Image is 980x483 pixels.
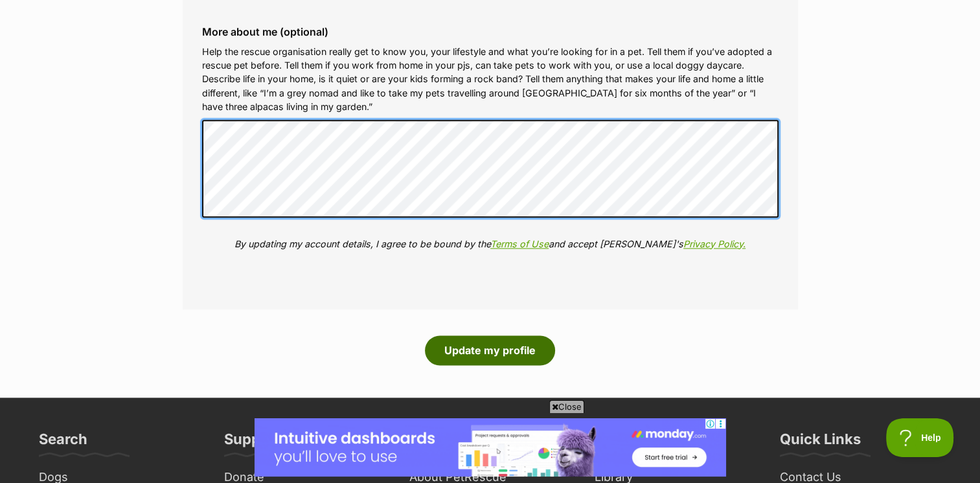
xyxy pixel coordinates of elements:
iframe: Advertisement [255,418,726,477]
iframe: Help Scout Beacon - Open [886,418,954,457]
a: Privacy Policy. [683,238,746,249]
h3: Search [39,430,87,456]
button: Update my profile [425,335,555,365]
p: By updating my account details, I agree to be bound by the and accept [PERSON_NAME]'s [202,237,779,251]
p: Help the rescue organisation really get to know you, your lifestyle and what you’re looking for i... [202,45,779,114]
h3: Quick Links [780,430,861,456]
label: More about me (optional) [202,26,779,38]
a: Terms of Use [490,238,549,249]
span: Close [549,400,584,413]
h3: Support [224,430,280,456]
